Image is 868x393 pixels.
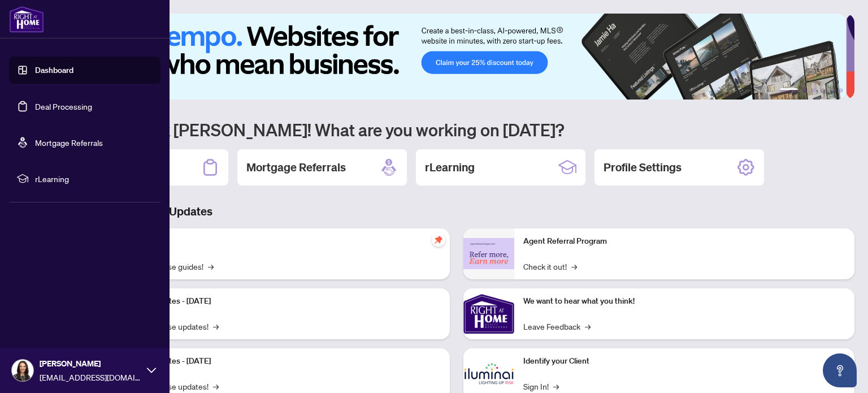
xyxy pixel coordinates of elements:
a: Leave Feedback→ [523,320,591,332]
span: → [213,380,219,392]
a: Check it out!→ [523,260,577,273]
h2: rLearning [425,159,475,175]
a: Dashboard [35,65,73,75]
h1: Welcome back [PERSON_NAME]! What are you working on [DATE]? [59,119,854,140]
p: Platform Updates - [DATE] [119,295,441,308]
h2: Mortgage Referrals [246,159,346,175]
span: → [553,380,559,392]
span: → [208,260,214,273]
h3: Brokerage & Industry Updates [59,204,854,219]
img: Agent Referral Program [463,238,514,269]
p: Self-Help [119,235,441,248]
button: 4 [821,88,825,93]
span: pushpin [432,233,445,247]
p: Agent Referral Program [523,235,845,248]
img: We want to hear what you think! [463,288,514,339]
span: → [585,320,591,332]
button: 5 [830,88,834,93]
span: [PERSON_NAME] [40,357,141,370]
span: rLearning [35,172,153,185]
a: Sign In!→ [523,380,559,392]
a: Deal Processing [35,101,92,111]
h2: Profile Settings [604,159,682,175]
img: Profile Icon [12,360,33,381]
p: Platform Updates - [DATE] [119,355,441,368]
span: → [571,260,577,273]
span: → [213,320,219,332]
p: Identify your Client [523,355,845,368]
button: 3 [811,88,816,93]
p: We want to hear what you think! [523,295,845,308]
img: Slide 0 [59,14,846,100]
button: 6 [839,88,843,93]
button: 1 [780,88,798,93]
button: 2 [802,88,807,93]
button: Open asap [823,353,857,387]
img: logo [9,6,44,33]
span: [EMAIL_ADDRESS][DOMAIN_NAME] [40,371,141,383]
a: Mortgage Referrals [35,137,103,148]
